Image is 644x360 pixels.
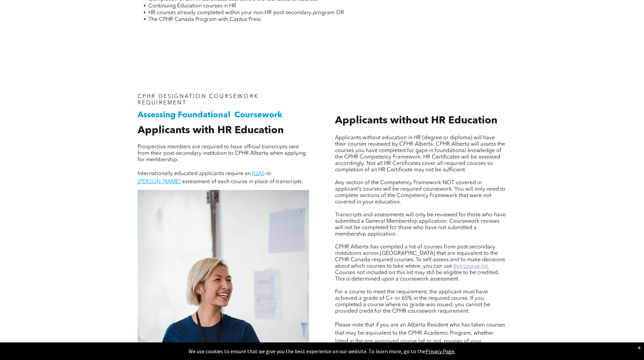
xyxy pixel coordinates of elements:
span: Applicants without HR Education [335,116,497,126]
span: The CPHR Canada Program with Captus Press [148,17,261,22]
span: assessment of each course in place of transcripts. [182,179,303,185]
span: or [266,171,271,176]
div: Dismiss notification [638,344,641,351]
span: CPHR Alberta has compiled a list of courses from post-secondary institutions across [GEOGRAPHIC_D... [335,244,505,269]
span: Applicants without education in HR (degree or diploma) will have their courses reviewed by CPHR A... [335,135,505,173]
span: Applicants with HR Education [138,125,284,136]
span: Transcripts and assessments will only be reviewed for those who have submitted a General Membersh... [335,212,506,237]
a: Privacy Page. [425,348,455,355]
span: Any section of the Competency Framework NOT covered in applicant’s courses will be required cours... [335,180,505,205]
span: Internationally educated applicants require an [138,171,251,176]
span: Prospective members are required to have official transcripts sent from their post-secondary inst... [138,144,306,163]
span: For a course to meet the requirement, the applicant must have achieved a grade of C+ or 65% in th... [335,289,490,314]
span: CPHR DESIGNATION COURSEWORK REQUIREMENT [138,94,259,106]
span: Assessing Foundational Coursework [138,111,282,119]
a: this course list. [453,264,489,269]
span: Courses not included on this list may still be eligible to be credited. This is determined upon a... [335,270,499,282]
a: IQAS [252,171,265,176]
a: [PERSON_NAME] [138,179,181,185]
span: HR courses already completed within your non-HR post-secondary program OR [148,10,344,16]
span: Continuing Education courses in HR [148,3,236,9]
